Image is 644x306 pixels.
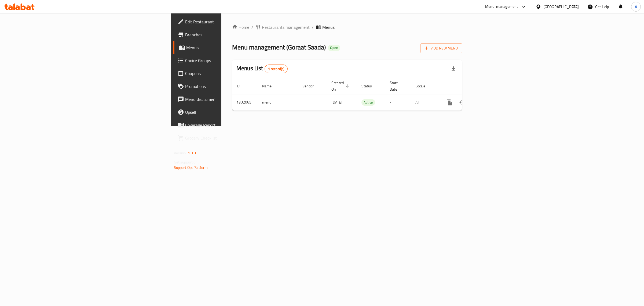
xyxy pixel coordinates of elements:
span: Created On [331,80,351,92]
span: Edit Restaurant [185,19,275,25]
span: Status [361,83,379,89]
div: Total records count [265,65,288,73]
span: 1 record(s) [265,66,288,72]
span: Menu management ( Goraat Saada ) [232,41,326,53]
a: Support.OpsPlatform [174,164,208,171]
span: Restaurants management [262,24,310,30]
a: Coupons [173,67,279,80]
a: Upsell [173,106,279,119]
span: Locale [415,83,432,89]
button: Change Status [456,96,469,109]
div: Open [328,45,340,51]
span: Coverage Report [185,122,275,128]
span: Branches [185,31,275,38]
a: Restaurants management [255,24,310,30]
table: enhanced table [232,78,499,111]
span: Name [262,83,279,89]
span: Menus [322,24,335,30]
span: Vendor [302,83,321,89]
span: Promotions [185,83,275,90]
span: [DATE] [331,99,342,106]
a: Menu disclaimer [173,93,279,106]
span: Get support on: [174,159,199,166]
a: Edit Restaurant [173,15,279,28]
a: Coverage Report [173,119,279,131]
span: Start Date [390,80,405,92]
a: Branches [173,28,279,41]
span: Active [361,99,375,106]
a: Promotions [173,80,279,93]
td: - [385,94,411,111]
a: Grocery Checklist [173,131,279,144]
h2: Menus List [236,64,288,73]
button: more [443,96,456,109]
td: All [411,94,439,111]
span: Add New Menu [425,45,458,52]
div: [GEOGRAPHIC_DATA] [543,4,579,10]
span: Choice Groups [185,57,275,64]
span: Upsell [185,109,275,115]
span: Menu disclaimer [185,96,275,102]
span: Open [328,45,340,50]
button: Add New Menu [420,43,462,53]
li: / [312,24,314,30]
nav: breadcrumb [232,24,462,30]
a: Choice Groups [173,54,279,67]
div: Export file [447,62,460,75]
span: ID [236,83,247,89]
th: Actions [439,78,499,94]
span: Grocery Checklist [185,135,275,141]
span: Menus [186,44,275,51]
span: 1.0.0 [188,150,196,156]
a: Menus [173,41,279,54]
div: Menu-management [485,3,518,10]
span: Coupons [185,70,275,77]
span: Version: [174,150,187,156]
span: A [635,4,637,10]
